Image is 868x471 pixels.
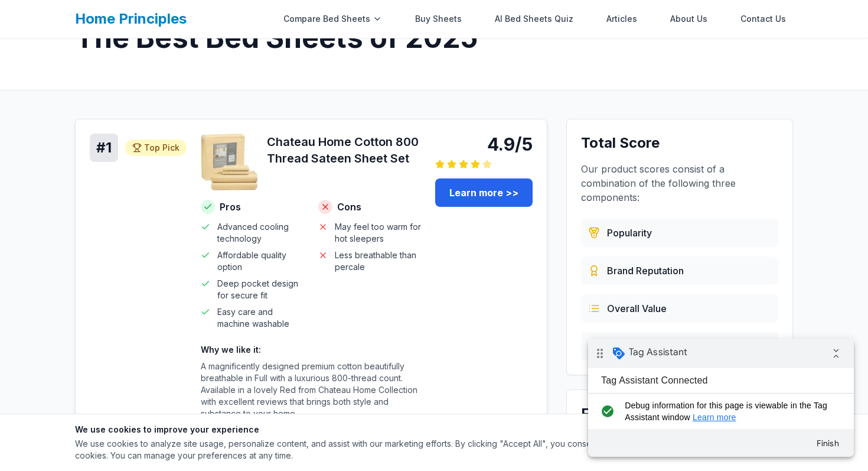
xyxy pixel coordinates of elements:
button: Finish [218,94,261,115]
h4: Pros [201,200,304,214]
p: Our product scores consist of a combination of the following three components: [581,162,778,204]
a: Articles [599,7,644,31]
div: Evaluated from brand history, quality standards, and market presence [581,256,778,285]
a: About Us [663,7,714,31]
a: AI Bed Sheets Quiz [488,7,580,31]
span: Easy care and machine washable [217,306,304,330]
span: Overall Value [607,301,667,316]
img: Chateau Home Cotton 800 Thread Sateen Sheet Set - Cotton product image [201,134,257,190]
i: Collapse debug badge [236,3,260,27]
span: May feel too warm for hot sleepers [335,221,422,245]
div: Based on customer reviews, ratings, and sales data [581,219,778,247]
span: Top Pick [144,142,180,154]
h3: Chateau Home Cotton 800 Thread Sateen Sheet Set [267,134,421,167]
span: Advanced cooling technology [217,221,304,245]
i: check_circle [9,61,29,85]
span: Less breathable than percale [335,249,422,273]
a: Learn more [105,74,148,83]
h4: Why we like it: [201,344,421,356]
h3: Total Score [581,134,778,152]
div: 4.9/5 [435,134,533,155]
h1: The Best Bed Sheets of 2025 [75,24,793,52]
div: Compare Bed Sheets [276,7,389,31]
a: Learn more >> [435,178,533,207]
p: A magnificently designed premium cotton beautifully breathable in Full with a luxurious 800-threa... [201,360,421,420]
h3: Find the right bed sheet for you [581,404,778,442]
span: Deep pocket design for secure fit [217,278,304,301]
span: Brand Reputation [607,264,684,278]
a: Contact Us [733,7,793,31]
div: Our team's hands-on testing and evaluation process [581,332,778,360]
p: We use cookies to analyze site usage, personalize content, and assist with our marketing efforts.... [75,438,667,462]
span: Tag Assistant [41,8,99,20]
span: Debug information for this page is viewable in the Tag Assistant window [37,61,246,85]
div: Combines price, quality, durability, and customer satisfaction [581,294,778,323]
span: Popularity [607,226,652,240]
h3: We use cookies to improve your experience [75,424,667,436]
span: Affordable quality option [217,249,304,273]
a: Buy Sheets [408,7,469,31]
h4: Cons [318,200,422,214]
div: # 1 [90,134,118,162]
a: Home Principles [75,10,187,27]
